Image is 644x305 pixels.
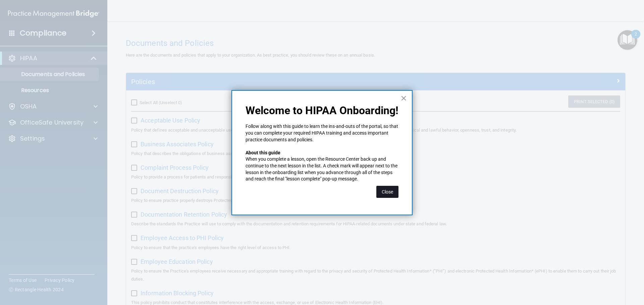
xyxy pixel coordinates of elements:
p: When you complete a lesson, open the Resource Center back up and continue to the next lesson in t... [246,156,398,182]
p: Welcome to HIPAA Onboarding! [246,104,398,117]
iframe: Drift Widget Chat Controller [528,257,636,284]
strong: About this guide [246,150,280,155]
p: Follow along with this guide to learn the ins-and-outs of the portal, so that you can complete yo... [246,123,398,143]
button: Close [400,93,407,103]
button: Close [376,186,398,198]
